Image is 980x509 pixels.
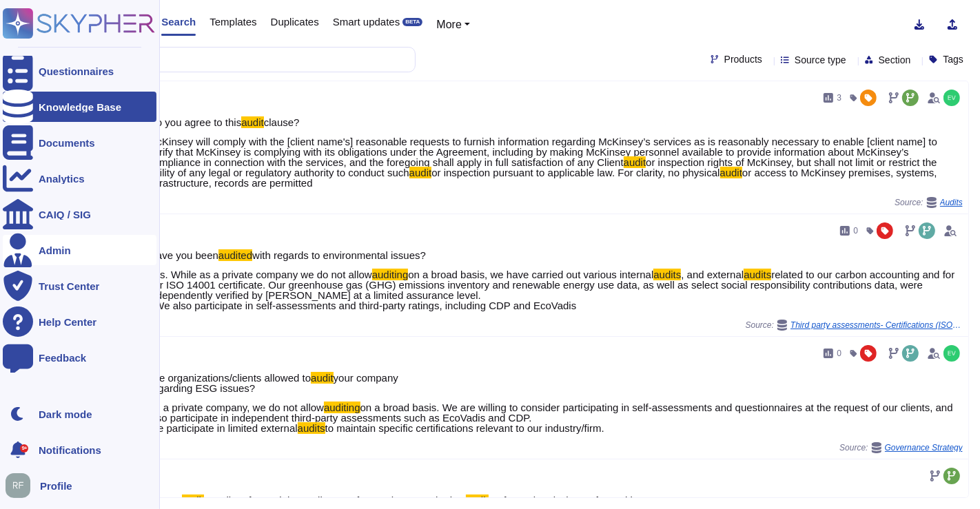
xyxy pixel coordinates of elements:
[20,444,28,453] div: 9+
[333,17,400,27] span: Smart updates
[409,167,432,178] mark: audit
[39,138,95,148] div: Documents
[895,197,963,208] span: Source:
[879,55,911,65] span: Section
[148,402,953,434] span: on a broad basis. We are willing to consider participating in self-assessments and questionnaires...
[149,372,398,394] span: your company regarding ESG issues?
[54,48,401,72] input: Search a question or template...
[252,249,426,261] span: with regards to environmental issues?
[3,235,156,265] a: Admin
[431,167,719,178] span: or inspection pursuant to applicable law. For clarity, no physical
[885,444,963,452] span: Governance Strategy
[837,94,841,102] span: 3
[324,402,360,413] mark: auditing
[39,409,92,419] div: Dark mode
[241,116,264,128] mark: audit
[39,102,121,112] div: Knowledge Base
[325,422,604,434] span: to maintain specific certifications relevant to our industry/firm.
[624,156,646,168] mark: audit
[3,307,156,337] a: Help Center
[161,17,196,27] span: Search
[39,245,71,256] div: Admin
[3,271,156,301] a: Trust Center
[210,17,256,27] span: Templates
[408,269,653,280] span: on a broad basis, we have carried out various internal
[6,473,30,498] img: user
[402,18,422,26] div: BETA
[39,66,114,76] div: Questionnaires
[943,345,960,362] img: user
[372,269,409,280] mark: auditing
[3,163,156,194] a: Analytics
[149,495,182,506] span: Do you
[3,342,156,373] a: Feedback
[39,209,91,220] div: CAIQ / SIG
[298,422,325,434] mark: audits
[3,92,156,122] a: Knowledge Base
[271,17,319,27] span: Duplicates
[3,127,156,158] a: Documents
[943,90,960,106] img: user
[148,269,372,280] span: Yes. While as a private company we do not allow
[204,495,466,506] span: suppliers for social compliance? If yes, when was the last
[148,402,324,413] span: As a private company, we do not allow
[39,317,96,327] div: Help Center
[148,269,955,311] span: related to our carbon accounting and for our ISO 14001 certificate. Our greenhouse gas (GHG) emis...
[489,495,642,506] span: performed and who performed it?
[148,136,937,168] span: McKinsey will comply with the [client name's] reasonable requests to furnish information regardin...
[264,116,300,128] span: clause?
[436,19,461,30] span: More
[39,353,86,363] div: Feedback
[182,495,205,506] mark: audit
[681,269,744,280] span: , and external
[653,269,681,280] mark: audits
[853,227,858,235] span: 0
[218,249,252,261] mark: audited
[790,321,963,329] span: Third party assessments- Certifications (ISO 14001-Ecovadis- CPD)
[744,269,771,280] mark: audits
[839,442,963,453] span: Source:
[3,199,156,229] a: CAIQ / SIG
[724,54,762,64] span: Products
[746,320,963,331] span: Source:
[40,481,72,491] span: Profile
[837,349,841,357] span: 0
[940,198,963,207] span: Audits
[149,249,218,261] span: Have you been
[39,445,101,455] span: Notifications
[3,56,156,86] a: Questionnaires
[311,372,334,384] mark: audit
[39,174,85,184] div: Analytics
[795,55,846,65] span: Source type
[436,17,470,33] button: More
[3,470,40,501] button: user
[39,281,99,291] div: Trust Center
[466,495,489,506] mark: audit
[149,116,241,128] span: Do you agree to this
[720,167,743,178] mark: audit
[149,372,311,384] span: Are organizations/clients allowed to
[943,54,963,64] span: Tags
